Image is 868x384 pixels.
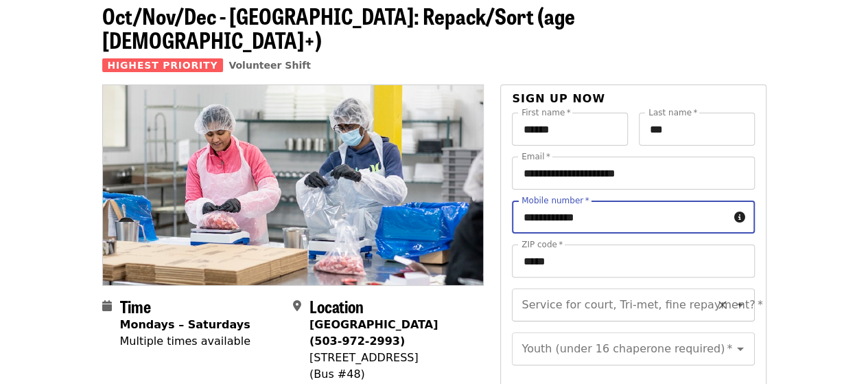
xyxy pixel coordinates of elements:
[309,294,364,318] span: Location
[120,333,250,350] div: Multiple times available
[512,245,754,278] input: ZIP code
[639,113,755,146] input: Last name
[521,153,550,161] label: Email
[521,240,563,249] label: ZIP code
[512,92,605,105] span: Sign up now
[228,60,311,71] a: Volunteer Shift
[734,211,745,224] i: circle-info icon
[648,109,697,117] label: Last name
[731,295,750,315] button: Open
[512,113,628,146] input: First name
[512,157,754,190] input: Email
[103,85,484,284] img: Oct/Nov/Dec - Beaverton: Repack/Sort (age 10+) organized by Oregon Food Bank
[293,300,301,313] i: map-marker-alt icon
[120,294,151,318] span: Time
[521,109,571,117] label: First name
[120,318,250,331] strong: Mondays – Saturdays
[309,366,473,383] div: (Bus #48)
[102,58,224,72] span: Highest Priority
[512,201,728,234] input: Mobile number
[713,295,732,315] button: Clear
[731,339,750,359] button: Open
[102,300,112,313] i: calendar icon
[309,318,438,348] strong: [GEOGRAPHIC_DATA] (503-972-2993)
[309,350,473,366] div: [STREET_ADDRESS]
[521,196,589,205] label: Mobile number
